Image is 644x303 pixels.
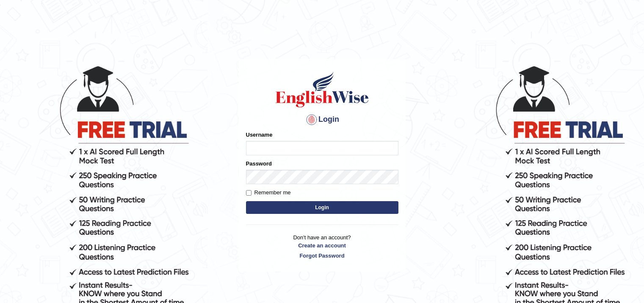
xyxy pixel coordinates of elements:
[246,233,398,260] p: Don't have an account?
[274,70,370,109] img: Logo of English Wise sign in for intelligent practice with AI
[246,241,398,250] a: Create an account
[246,131,273,139] label: Username
[246,188,291,197] label: Remember me
[246,113,398,126] h4: Login
[246,252,398,260] a: Forgot Password
[246,201,398,214] button: Login
[246,160,272,168] label: Password
[246,190,252,196] input: Remember me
